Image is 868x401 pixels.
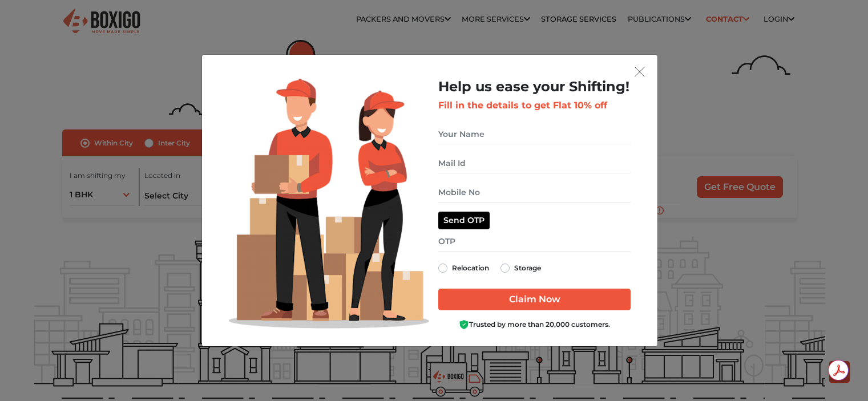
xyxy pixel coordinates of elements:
button: Send OTP [438,212,490,229]
label: Storage [514,261,541,275]
label: Relocation [452,261,489,275]
h2: Help us ease your Shifting! [438,79,631,95]
input: Claim Now [438,289,631,310]
img: Boxigo Customer Shield [459,319,469,330]
div: Trusted by more than 20,000 customers. [438,319,631,330]
input: Mobile No [438,183,631,202]
img: exit [635,67,645,77]
input: Mail Id [438,153,631,173]
img: Lead Welcome Image [229,79,430,329]
input: OTP [438,232,631,252]
input: Your Name [438,124,631,144]
h3: Fill in the details to get Flat 10% off [438,100,631,111]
